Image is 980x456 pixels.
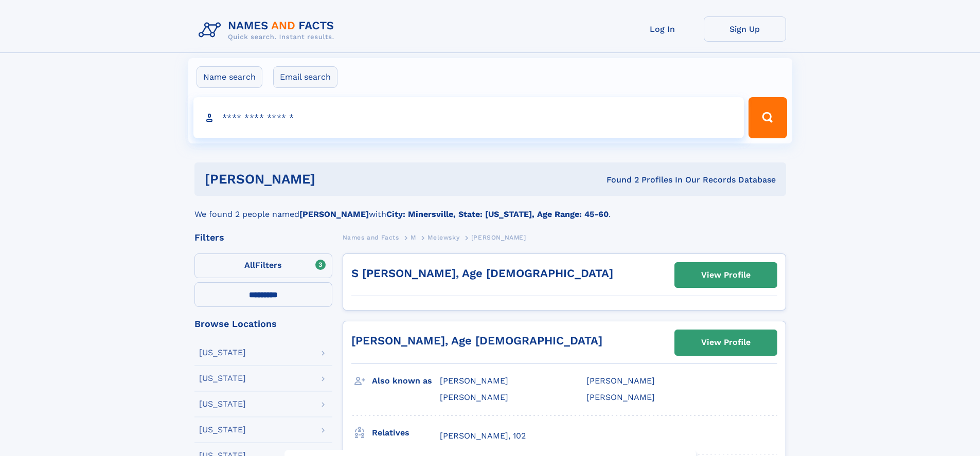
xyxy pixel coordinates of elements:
span: M [411,234,416,241]
div: [US_STATE] [199,374,246,382]
div: [US_STATE] [199,426,246,434]
h3: Also known as [372,372,440,390]
div: [US_STATE] [199,400,246,408]
div: We found 2 people named with . [194,196,786,221]
div: [US_STATE] [199,349,246,357]
a: [PERSON_NAME], 102 [440,430,526,442]
a: M [411,231,416,244]
a: S [PERSON_NAME], Age [DEMOGRAPHIC_DATA] [351,267,613,280]
div: Filters [194,233,332,242]
div: Found 2 Profiles In Our Records Database [461,174,776,186]
a: Log In [621,16,704,42]
input: search input [193,97,744,138]
b: [PERSON_NAME] [299,209,369,219]
a: Melewsky [427,231,459,244]
span: [PERSON_NAME] [586,392,655,402]
img: Logo Names and Facts [194,16,343,44]
button: Search Button [749,97,787,138]
span: [PERSON_NAME] [440,376,508,386]
h1: [PERSON_NAME] [205,173,461,186]
a: Sign Up [704,16,786,42]
a: View Profile [675,263,777,287]
b: City: Minersville, State: [US_STATE], Age Range: 45-60 [386,209,609,219]
span: Melewsky [427,234,459,241]
div: Browse Locations [194,319,332,329]
span: [PERSON_NAME] [471,234,526,241]
h3: Relatives [372,424,440,442]
div: View Profile [701,331,751,354]
a: Names and Facts [343,231,399,244]
div: View Profile [701,263,751,287]
a: [PERSON_NAME], Age [DEMOGRAPHIC_DATA] [351,334,602,347]
span: All [244,260,255,270]
label: Email search [273,66,337,88]
a: View Profile [675,330,777,355]
span: [PERSON_NAME] [586,376,655,386]
label: Name search [197,66,262,88]
span: [PERSON_NAME] [440,392,508,402]
label: Filters [194,253,332,278]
